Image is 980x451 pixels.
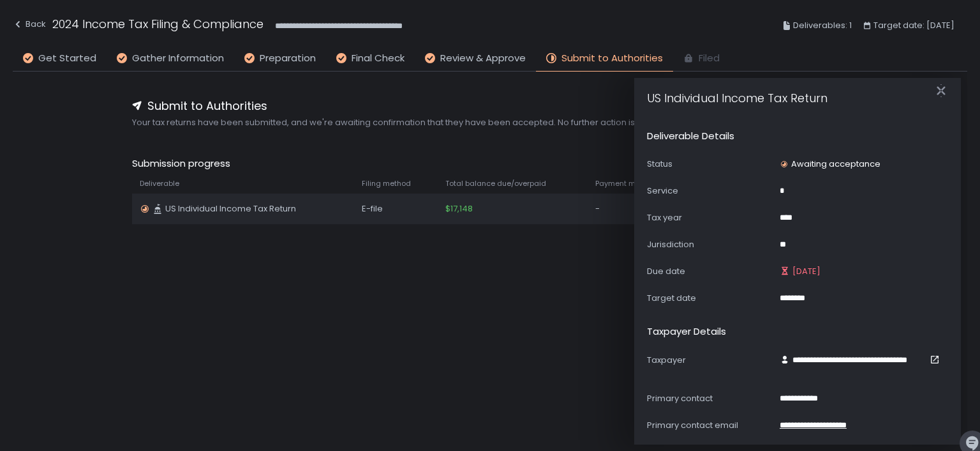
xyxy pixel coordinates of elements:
span: - [595,203,600,215]
div: Jurisdiction [647,239,775,250]
span: Preparation [260,51,316,66]
span: Target date: [DATE] [873,18,954,33]
span: $17,148 [445,203,473,215]
div: Due date [647,266,775,277]
h1: US Individual Income Tax Return [647,74,828,107]
span: Filing method [362,179,411,188]
div: Taxpayer [647,355,775,366]
span: Deliverable [140,179,179,188]
span: Payment method [595,179,657,188]
div: Service [647,185,775,197]
span: Submit to Authorities [147,97,267,114]
h2: Taxpayer details [647,325,726,339]
h2: Deliverable details [647,129,734,144]
h1: 2024 Income Tax Filing & Compliance [52,15,264,33]
button: Back [13,15,46,36]
div: Tax year [647,212,775,224]
span: Filed [699,51,720,66]
div: Primary contact email [647,420,775,431]
div: Primary contact [647,393,775,404]
span: [DATE] [792,266,820,277]
span: Your tax returns have been submitted, and we're awaiting confirmation that they have been accepte... [132,117,848,128]
div: E-file [362,203,430,215]
span: Submit to Authorities [561,51,663,66]
span: US Individual Income Tax Return [165,203,296,215]
span: Review & Approve [440,51,526,66]
span: Gather Information [132,51,224,66]
span: Deliverables: 1 [793,18,852,33]
span: Submission progress [132,157,848,171]
span: Total balance due/overpaid [445,179,546,188]
span: Final Check [352,51,405,66]
div: Back [13,17,46,32]
div: Status [647,158,775,170]
span: Get Started [38,51,96,66]
div: Awaiting acceptance [780,158,880,170]
div: Target date [647,293,775,304]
